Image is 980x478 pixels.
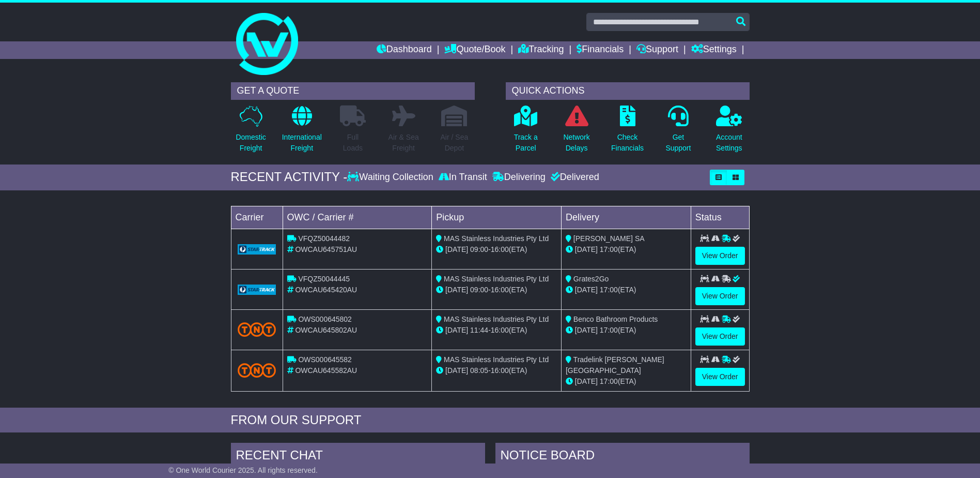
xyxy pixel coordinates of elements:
span: VFQZ50044482 [298,234,350,243]
span: 16:00 [491,326,509,334]
span: © One World Courier 2025. All rights reserved. [168,466,318,474]
div: - (ETA) [436,325,557,336]
td: Delivery [561,206,691,229]
div: (ETA) [566,376,687,387]
a: Settings [691,41,737,59]
span: 08:05 [470,366,488,375]
span: 17:00 [600,286,618,294]
span: 16:00 [491,245,509,253]
div: Delivered [548,172,599,183]
a: Dashboard [377,41,432,59]
a: Track aParcel [514,105,538,159]
span: OWS000645582 [298,355,352,364]
div: QUICK ACTIONS [506,82,750,100]
div: NOTICE BOARD [495,443,750,471]
div: (ETA) [566,325,687,336]
div: (ETA) [566,244,687,255]
a: View Order [695,327,745,346]
img: GetCarrierServiceLogo [238,285,276,295]
span: OWCAU645751AU [295,245,357,253]
span: VFQZ50044445 [298,275,350,283]
span: 17:00 [600,377,618,385]
span: 09:00 [470,286,488,294]
img: TNT_Domestic.png [238,363,276,377]
td: OWC / Carrier # [283,206,432,229]
a: GetSupport [665,105,691,159]
span: MAS Stainless Industries Pty Ltd [444,355,549,364]
span: 17:00 [600,326,618,334]
p: Track a Parcel [514,132,538,154]
span: MAS Stainless Industries Pty Ltd [444,275,549,283]
a: CheckFinancials [611,105,644,159]
td: Pickup [432,206,562,229]
div: - (ETA) [436,285,557,295]
p: Air / Sea Depot [441,132,469,154]
a: Quote/Book [444,41,505,59]
td: Status [691,206,749,229]
span: 17:00 [600,245,618,253]
a: View Order [695,247,745,265]
span: [DATE] [445,326,468,334]
span: MAS Stainless Industries Pty Ltd [444,234,549,243]
a: InternationalFreight [282,105,322,159]
a: Support [636,41,678,59]
div: - (ETA) [436,365,557,376]
p: Check Financials [611,132,644,154]
div: (ETA) [566,285,687,295]
p: Air & Sea Freight [388,132,419,154]
div: RECENT ACTIVITY - [231,170,348,185]
a: DomesticFreight [235,105,266,159]
div: GET A QUOTE [231,82,475,100]
p: Full Loads [340,132,366,154]
span: [DATE] [445,366,468,375]
span: [DATE] [445,245,468,253]
div: In Transit [436,172,490,183]
img: TNT_Domestic.png [238,322,276,336]
div: Delivering [490,172,548,183]
div: FROM OUR SUPPORT [231,413,750,428]
p: Network Delays [563,132,589,154]
a: Financials [577,41,624,59]
a: NetworkDelays [563,105,590,159]
span: [DATE] [445,286,468,294]
span: 09:00 [470,245,488,253]
span: Tradelink [PERSON_NAME][GEOGRAPHIC_DATA] [566,355,664,375]
img: GetCarrierServiceLogo [238,244,276,255]
a: View Order [695,287,745,305]
span: OWCAU645802AU [295,326,357,334]
p: Get Support [665,132,691,154]
span: [PERSON_NAME] SA [573,234,645,243]
span: OWS000645802 [298,315,352,323]
span: MAS Stainless Industries Pty Ltd [444,315,549,323]
a: Tracking [518,41,564,59]
a: View Order [695,368,745,386]
div: RECENT CHAT [231,443,485,471]
span: 16:00 [491,366,509,375]
p: Account Settings [716,132,742,154]
td: Carrier [231,206,283,229]
div: - (ETA) [436,244,557,255]
span: OWCAU645582AU [295,366,357,375]
span: [DATE] [575,245,598,253]
span: 16:00 [491,286,509,294]
span: [DATE] [575,377,598,385]
span: 11:44 [470,326,488,334]
p: Domestic Freight [236,132,266,154]
div: Waiting Collection [347,172,435,183]
p: International Freight [282,132,322,154]
span: Grates2Go [573,275,609,283]
span: [DATE] [575,326,598,334]
span: [DATE] [575,286,598,294]
span: OWCAU645420AU [295,286,357,294]
a: AccountSettings [715,105,743,159]
span: Benco Bathroom Products [573,315,658,323]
